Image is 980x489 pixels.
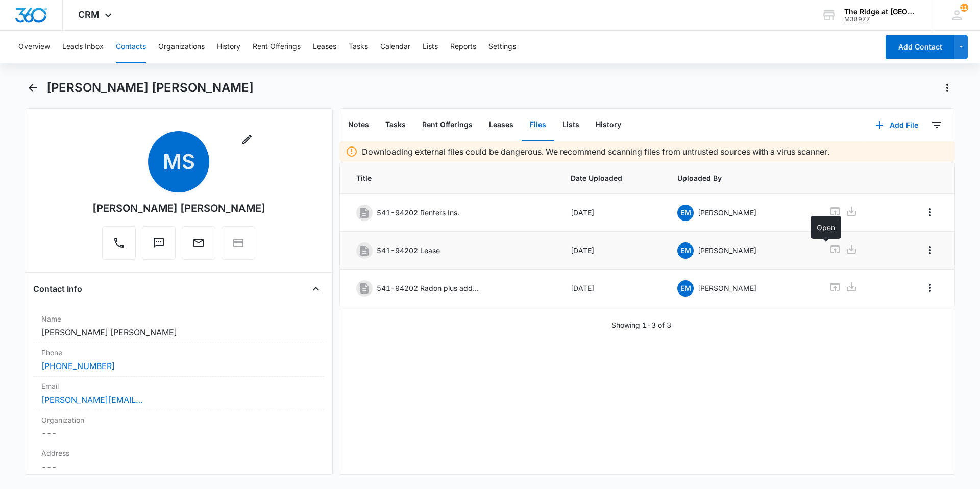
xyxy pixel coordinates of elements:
[677,205,694,221] span: EM
[46,80,254,95] h1: [PERSON_NAME] [PERSON_NAME]
[960,4,968,12] span: 115
[677,173,804,183] span: Uploaded By
[158,31,205,63] button: Organizations
[41,347,316,358] label: Phone
[488,31,516,63] button: Settings
[677,280,694,297] span: EM
[33,309,324,343] div: Name[PERSON_NAME] [PERSON_NAME]
[698,245,756,256] p: [PERSON_NAME]
[380,31,410,63] button: Calendar
[571,173,653,183] span: Date Uploaded
[41,460,316,473] dd: ---
[182,242,215,251] a: Email
[78,9,100,20] span: CRM
[886,35,954,59] button: Add Contact
[33,410,324,444] div: Organization---
[313,31,336,63] button: Leases
[41,427,316,439] dd: ---
[558,232,666,270] td: [DATE]
[423,31,438,63] button: Lists
[148,131,209,192] span: MS
[41,448,316,458] label: Address
[253,31,301,63] button: Rent Offerings
[142,242,176,251] a: Text
[41,326,316,338] dd: [PERSON_NAME] [PERSON_NAME]
[18,31,50,63] button: Overview
[92,201,265,216] div: [PERSON_NAME] [PERSON_NAME]
[698,207,756,218] p: [PERSON_NAME]
[928,117,945,133] button: Filters
[362,145,829,158] p: Downloading external files could be dangerous. We recommend scanning files from untrusted sources...
[349,31,368,63] button: Tasks
[62,31,104,63] button: Leads Inbox
[182,226,215,260] button: Email
[844,8,919,16] div: account name
[41,414,316,425] label: Organization
[41,360,115,372] a: [PHONE_NUMBER]
[308,281,324,297] button: Close
[922,242,938,258] button: Overflow Menu
[217,31,240,63] button: History
[116,31,146,63] button: Contacts
[377,245,440,256] p: 541-94202 Lease
[811,216,841,239] div: Open
[450,31,476,63] button: Reports
[340,109,377,141] button: Notes
[102,226,136,260] button: Call
[481,109,522,141] button: Leases
[41,394,143,406] a: [PERSON_NAME][EMAIL_ADDRESS][DOMAIN_NAME]
[377,109,414,141] button: Tasks
[939,80,955,96] button: Actions
[677,242,694,259] span: EM
[33,343,324,377] div: Phone[PHONE_NUMBER]
[24,80,40,96] button: Back
[102,242,136,251] a: Call
[33,377,324,410] div: Email[PERSON_NAME][EMAIL_ADDRESS][DOMAIN_NAME]
[414,109,481,141] button: Rent Offerings
[554,109,587,141] button: Lists
[844,16,919,23] div: account id
[356,173,546,183] span: Title
[41,381,316,392] label: Email
[698,283,756,294] p: [PERSON_NAME]
[142,226,176,260] button: Text
[611,320,671,330] p: Showing 1-3 of 3
[33,283,82,295] h4: Contact Info
[922,204,938,221] button: Overflow Menu
[377,207,459,218] p: 541-94202 Renters Ins.
[922,280,938,296] button: Overflow Menu
[33,444,324,477] div: Address---
[865,113,928,137] button: Add File
[41,313,316,324] label: Name
[587,109,629,141] button: History
[558,194,666,232] td: [DATE]
[960,4,968,12] div: notifications count
[377,283,479,294] p: 541-94202 Radon plus addendums
[522,109,554,141] button: Files
[558,270,666,307] td: [DATE]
